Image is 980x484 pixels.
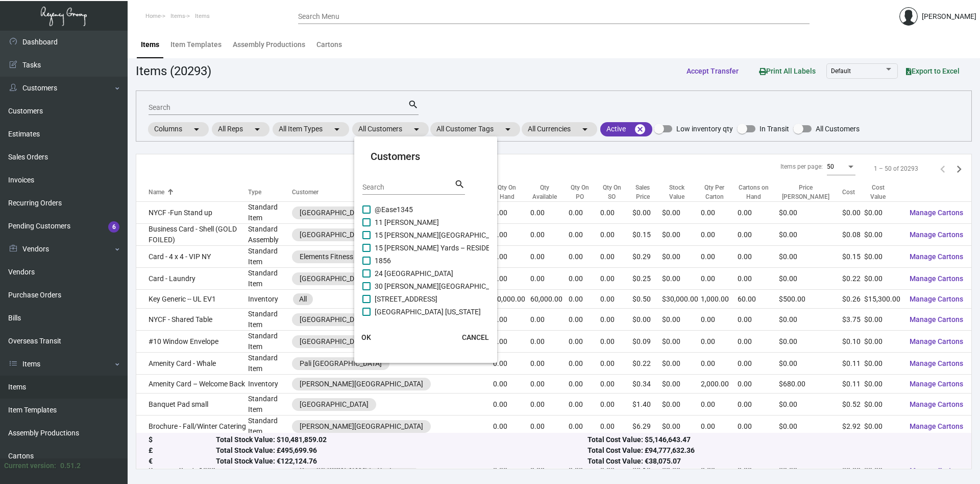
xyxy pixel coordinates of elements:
[454,328,497,347] button: CANCEL
[375,203,413,216] span: @Ease1345
[375,267,453,280] span: 24 [GEOGRAPHIC_DATA]
[375,229,557,241] span: 15 [PERSON_NAME][GEOGRAPHIC_DATA] – RESIDENCES
[60,460,81,471] div: 0.51.2
[361,333,371,341] span: OK
[375,306,481,318] span: [GEOGRAPHIC_DATA] [US_STATE]
[375,280,549,292] span: 30 [PERSON_NAME][GEOGRAPHIC_DATA] - Residences
[375,216,439,228] span: 11 [PERSON_NAME]
[375,242,538,254] span: 15 [PERSON_NAME] Yards – RESIDENCES - Inactive
[371,149,481,164] mat-card-title: Customers
[375,255,391,267] span: 1856
[454,178,465,191] mat-icon: search
[350,328,383,347] button: OK
[375,293,437,305] span: [STREET_ADDRESS]
[462,333,489,341] span: CANCEL
[4,460,56,471] div: Current version:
